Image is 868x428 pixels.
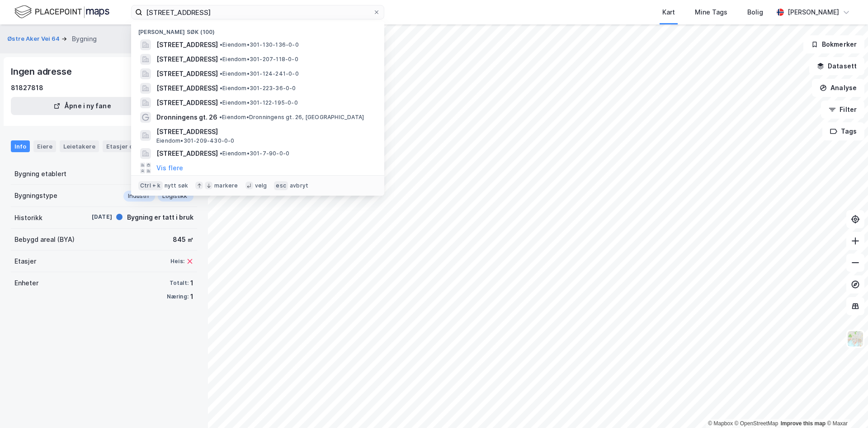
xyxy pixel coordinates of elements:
div: markere [214,182,238,189]
span: [STREET_ADDRESS] [156,148,218,159]
span: Eiendom • 301-7-90-0-0 [220,150,289,157]
div: esc [274,181,288,190]
span: Eiendom • 301-122-195-0-0 [220,99,298,106]
a: OpenStreetMap [735,420,778,427]
button: Datasett [809,57,864,75]
div: 1 [190,291,193,302]
div: Næring: [167,293,189,300]
div: velg [255,182,267,189]
a: Mapbox [708,420,733,427]
div: 845 ㎡ [173,234,193,245]
div: Ingen adresse [11,64,73,79]
div: Etasjer [14,256,36,267]
span: • [219,114,222,120]
span: Eiendom • 301-130-136-0-0 [220,41,299,48]
span: [STREET_ADDRESS] [156,97,218,108]
div: Eiere [33,140,56,152]
a: Improve this map [781,420,826,427]
div: [PERSON_NAME] [788,7,839,18]
div: 1 [190,278,193,289]
div: Etasjer og enheter [106,142,170,150]
span: • [220,56,222,63]
span: [STREET_ADDRESS] [156,83,218,94]
span: [STREET_ADDRESS] [156,39,218,50]
span: Dronningens gt. 26 [156,112,217,123]
button: Vis flere [156,163,183,173]
div: Totalt: [170,279,189,287]
span: Eiendom • 301-124-241-0-0 [220,70,299,77]
button: Åpne i ny fane [11,97,154,115]
div: Kart [662,7,675,18]
div: Bygning er tatt i bruk [127,212,193,223]
button: Østre Aker Vei 64 [7,34,61,43]
button: Tags [822,122,864,140]
button: Analyse [812,79,864,97]
span: • [220,70,222,77]
div: nytt søk [165,182,189,189]
span: Eiendom • 301-207-118-0-0 [220,56,298,63]
div: Bebygd areal (BYA) [14,234,75,245]
img: Z [847,330,864,347]
span: Eiendom • 301-209-430-0-0 [156,137,235,144]
div: Bolig [747,7,763,18]
div: [DATE] [76,213,112,221]
div: Bygning [72,34,97,44]
iframe: Chat Widget [823,385,868,428]
span: [STREET_ADDRESS] [156,68,218,79]
div: [PERSON_NAME] søk (100) [131,21,384,38]
span: [STREET_ADDRESS] [156,126,373,137]
div: Info [11,140,30,152]
button: Filter [821,101,864,119]
div: Heis: [170,258,184,265]
span: • [220,41,222,48]
div: Bygningstype [14,190,57,201]
div: Historikk [14,212,42,223]
div: Enheter [14,278,38,289]
div: Bygning etablert [14,168,66,179]
div: Leietakere [60,140,99,152]
button: Bokmerker [803,35,864,53]
div: Mine Tags [695,7,727,18]
input: Søk på adresse, matrikkel, gårdeiere, leietakere eller personer [142,5,373,19]
span: Eiendom • Dronningens gt. 26, [GEOGRAPHIC_DATA] [219,114,364,121]
span: Eiendom • 301-223-36-0-0 [220,85,296,92]
span: • [220,99,222,106]
span: [STREET_ADDRESS] [156,54,218,65]
div: 81827818 [11,82,43,93]
div: Ctrl + k [138,181,163,190]
span: • [220,85,222,91]
div: avbryt [290,182,308,189]
span: • [220,150,222,157]
img: logo.f888ab2527a4732fd821a326f86c7f29.svg [14,4,109,20]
